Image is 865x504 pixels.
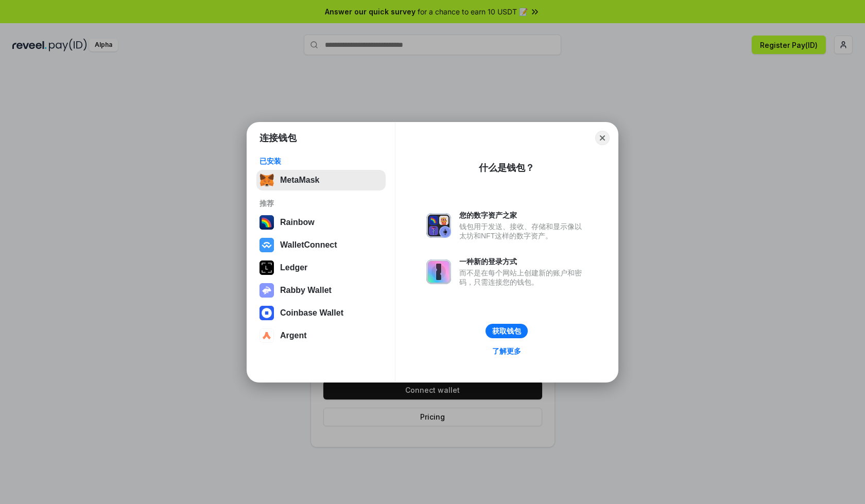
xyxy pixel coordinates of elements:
[259,173,274,187] img: svg+xml,%3Csvg%20fill%3D%22none%22%20height%3D%2233%22%20viewBox%3D%220%200%2035%2033%22%20width%...
[259,157,383,166] div: 已安装
[256,235,386,255] button: WalletConnect
[595,131,610,145] button: Close
[486,324,528,338] button: 获取钱包
[280,263,307,272] div: Ledger
[259,328,274,343] img: svg+xml,%3Csvg%20width%3D%2228%22%20height%3D%2228%22%20viewBox%3D%220%200%2028%2028%22%20fill%3D...
[280,308,343,318] div: Coinbase Wallet
[256,280,386,301] button: Rabby Wallet
[259,306,274,320] img: svg+xml,%3Csvg%20width%3D%2228%22%20height%3D%2228%22%20viewBox%3D%220%200%2028%2028%22%20fill%3D...
[280,286,332,295] div: Rabby Wallet
[280,218,315,227] div: Rainbow
[259,260,274,275] img: svg+xml,%3Csvg%20xmlns%3D%22http%3A%2F%2Fwww.w3.org%2F2000%2Fsvg%22%20width%3D%2228%22%20height%3...
[486,344,527,358] a: 了解更多
[259,283,274,298] img: svg+xml,%3Csvg%20xmlns%3D%22http%3A%2F%2Fwww.w3.org%2F2000%2Fsvg%22%20fill%3D%22none%22%20viewBox...
[256,257,386,278] button: Ledger
[280,240,337,250] div: WalletConnect
[426,213,451,238] img: svg+xml,%3Csvg%20xmlns%3D%22http%3A%2F%2Fwww.w3.org%2F2000%2Fsvg%22%20fill%3D%22none%22%20viewBox...
[259,238,274,252] img: svg+xml,%3Csvg%20width%3D%2228%22%20height%3D%2228%22%20viewBox%3D%220%200%2028%2028%22%20fill%3D...
[256,170,386,190] button: MetaMask
[459,257,587,266] div: 一种新的登录方式
[280,331,307,340] div: Argent
[426,259,451,284] img: svg+xml,%3Csvg%20xmlns%3D%22http%3A%2F%2Fwww.w3.org%2F2000%2Fsvg%22%20fill%3D%22none%22%20viewBox...
[259,199,383,208] div: 推荐
[280,176,319,185] div: MetaMask
[492,326,521,336] div: 获取钱包
[459,222,587,240] div: 钱包用于发送、接收、存储和显示像以太坊和NFT这样的数字资产。
[256,303,386,323] button: Coinbase Wallet
[492,346,521,356] div: 了解更多
[459,211,587,220] div: 您的数字资产之家
[259,215,274,230] img: svg+xml,%3Csvg%20width%3D%22120%22%20height%3D%22120%22%20viewBox%3D%220%200%20120%20120%22%20fil...
[459,268,587,287] div: 而不是在每个网站上创建新的账户和密码，只需连接您的钱包。
[479,162,534,174] div: 什么是钱包？
[256,212,386,233] button: Rainbow
[256,325,386,346] button: Argent
[259,132,297,144] h1: 连接钱包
